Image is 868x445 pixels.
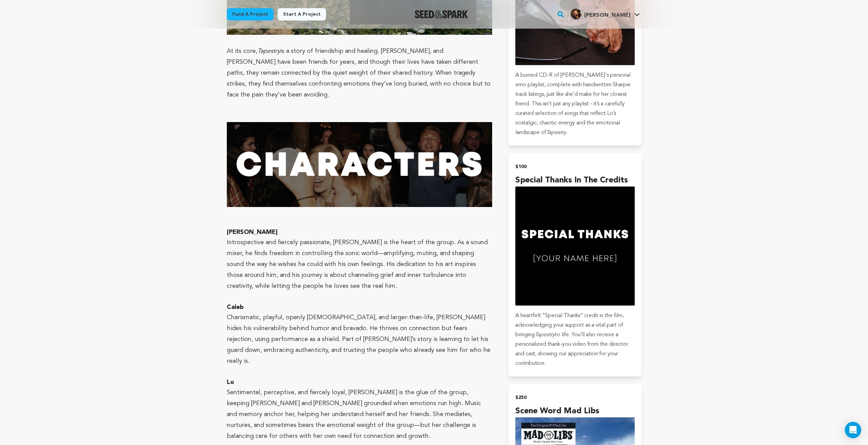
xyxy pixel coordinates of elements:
em: Tapestry [258,48,280,54]
h4: Scene Word Mad Libs [515,405,634,417]
div: Open Intercom Messenger [845,422,861,438]
h3: [PERSON_NAME] [227,227,492,237]
em: Tapestry [546,130,566,135]
a: Seed&Spark Homepage [415,10,468,18]
p: Introspective and fiercely passionate, [PERSON_NAME] is the heart of the group. As a sound mixer,... [227,237,492,292]
img: Seed&Spark Logo Dark Mode [415,10,468,18]
h4: Special Thanks in the Credits [515,174,634,187]
span: Stephen M.'s Profile [569,7,641,21]
h3: Lo [227,377,492,387]
span: [PERSON_NAME] [584,13,630,18]
p: A burned CD-R of [PERSON_NAME]'s personal emo playlist, complete with handwritten Sharpie track l... [515,71,634,137]
a: Fund a project [227,8,274,20]
p: A heartfelt "Special Thanks" credit in the film, acknowledging your support as a vital part of br... [515,311,634,368]
img: 63176b0d495ccc68.jpg [571,9,582,19]
img: incentive [515,187,634,306]
p: Sentimental, perceptive, and fiercely loyal, [PERSON_NAME] is the glue of the group, keeping [PER... [227,387,492,442]
h2: $250 [515,393,634,402]
em: Tapestry [535,332,555,338]
p: Charismatic, playful, openly [DEMOGRAPHIC_DATA], and larger-than-life, [PERSON_NAME] hides his vu... [227,312,492,367]
a: Start a project [278,8,326,20]
div: Stephen M.'s Profile [571,9,630,19]
p: At its core, is a story of friendship and healing. [PERSON_NAME], and [PERSON_NAME] have been fri... [227,46,492,100]
h2: $100 [515,162,634,172]
img: 1754177661-The-Characters.jpg [227,122,492,207]
h3: Caleb [227,302,492,312]
button: $100 Special Thanks in the Credits incentive A heartfelt "Special Thanks" credit in the film, ack... [509,154,641,376]
a: Stephen M.'s Profile [569,7,641,19]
